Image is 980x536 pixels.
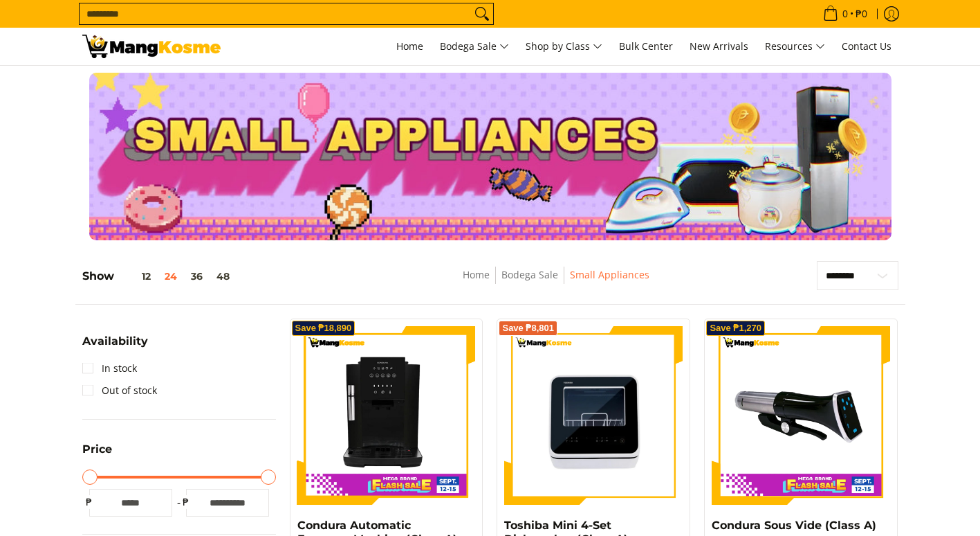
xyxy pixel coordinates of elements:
[502,324,554,332] span: Save ₱8,801
[570,268,649,281] a: Small Appliances
[82,444,112,455] span: Price
[114,271,158,282] button: 12
[853,9,869,19] span: ₱0
[463,268,490,281] a: Home
[526,38,602,55] span: Shop by Class
[82,495,96,509] span: ₱
[758,28,832,65] a: Resources
[82,35,221,58] img: Small Appliances l Mang Kosme: Home Appliances Warehouse Sale
[433,28,516,65] a: Bodega Sale
[82,336,148,347] span: Availability
[82,269,237,283] h5: Show
[471,3,493,24] button: Search
[297,326,476,505] img: Condura Automatic Espresso Machine (Class A)
[396,39,423,53] span: Home
[362,267,750,298] nav: Breadcrumbs
[842,39,891,53] span: Contact Us
[765,38,825,55] span: Resources
[501,268,558,281] a: Bodega Sale
[82,357,137,379] a: In stock
[295,324,352,332] span: Save ₱18,890
[179,495,193,509] span: ₱
[519,28,609,65] a: Shop by Class
[840,9,850,19] span: 0
[440,38,509,55] span: Bodega Sale
[619,39,673,53] span: Bulk Center
[819,6,871,21] span: •
[158,271,184,282] button: 24
[82,444,112,465] summary: Open
[710,324,761,332] span: Save ₱1,270
[712,326,890,505] img: Condura Sous Vide (Class A)
[612,28,680,65] a: Bulk Center
[683,28,755,65] a: New Arrivals
[210,271,237,282] button: 48
[712,519,876,532] a: Condura Sous Vide (Class A)
[82,379,157,402] a: Out of stock
[504,326,683,505] img: Toshiba Mini 4-Set Dishwasher (Class A)
[184,271,210,282] button: 36
[389,28,430,65] a: Home
[82,336,148,357] summary: Open
[234,28,898,65] nav: Main Menu
[690,39,748,53] span: New Arrivals
[835,28,898,65] a: Contact Us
